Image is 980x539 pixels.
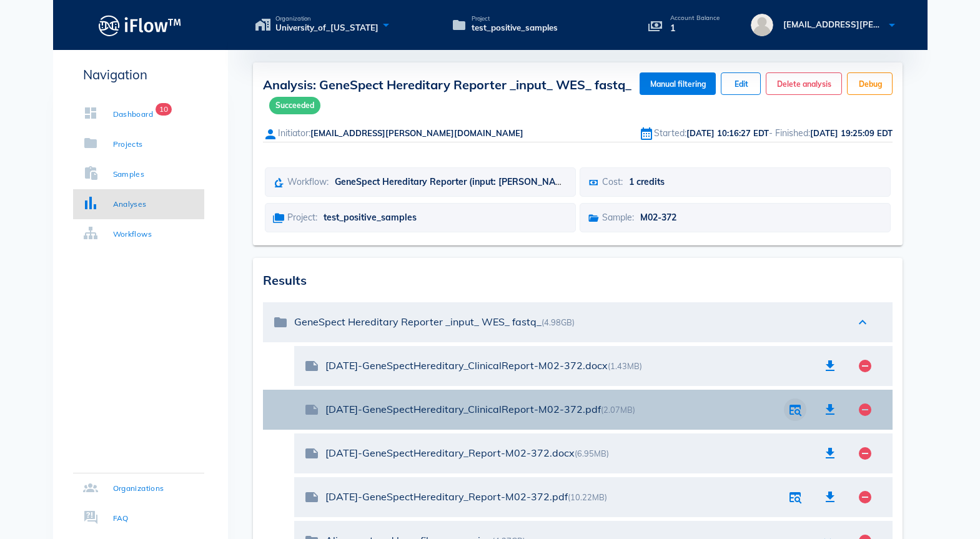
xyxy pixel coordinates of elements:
span: Edit [731,79,750,89]
span: Succeeded [269,97,320,114]
span: (2.07MB) [601,405,635,415]
div: Dashboard [113,108,154,121]
div: FAQ [113,512,129,525]
i: note [304,490,319,505]
span: test_positive_samples [324,212,417,223]
a: Logo [53,11,228,39]
p: 1 [670,21,720,35]
span: Results [263,272,307,288]
span: (6.95MB) [575,448,609,458]
span: Sample: [602,212,634,223]
div: Samples [113,168,145,180]
span: Started: [654,127,686,139]
span: University_of_[US_STATE] [275,22,379,34]
div: Projects [113,138,143,151]
span: Debug [858,79,881,89]
i: remove_circle [858,359,873,373]
span: M02-372 [640,212,676,223]
span: Project: [287,212,317,223]
div: [DATE]-GeneSpectHereditary_Report-M02-372.pdf [325,491,778,503]
span: Manual filtering [650,79,706,89]
div: [DATE]-GeneSpectHereditary_ClinicalReport-M02-372.docx [325,360,813,372]
span: - Finished: [769,127,810,139]
span: [EMAIL_ADDRESS][PERSON_NAME][DOMAIN_NAME] [310,128,523,138]
div: [DATE]-GeneSpectHereditary_Report-M02-372.docx [325,447,813,459]
img: avatar.16069ca8.svg [751,14,773,36]
span: GeneSpect Hereditary Reporter (input: [PERSON_NAME], fastq) [335,176,601,187]
i: note [304,359,319,373]
button: Delete analysis [766,72,842,95]
span: Initiator: [278,127,310,139]
span: Badge [156,103,172,116]
div: Organizations [113,482,164,495]
button: Debug [847,72,892,95]
span: Analysis: GeneSpect Hereditary Reporter _input_ WES_ fastq_ [263,77,631,111]
span: Cost: [602,176,623,187]
i: remove_circle [858,446,873,461]
span: Project [472,16,558,22]
p: Account Balance [670,15,720,21]
span: [DATE] 19:25:09 EDT [810,128,893,138]
div: Analyses [113,198,147,210]
span: Organization [275,16,379,22]
span: (4.98GB) [542,317,575,327]
button: Manual filtering [640,72,716,95]
span: (10.22MB) [568,492,607,502]
i: remove_circle [858,402,873,417]
span: (1.43MB) [608,361,642,371]
i: folder [273,315,288,330]
div: Workflows [113,228,152,240]
span: 1 credits [629,176,665,187]
div: [DATE]-GeneSpectHereditary_ClinicalReport-M02-372.pdf [325,403,778,415]
span: [DATE] 10:16:27 EDT [686,128,769,138]
p: Navigation [73,65,204,84]
i: note [304,402,319,417]
button: Edit [721,72,761,95]
i: remove_circle [858,490,873,505]
div: GeneSpect Hereditary Reporter _input_ WES_ fastq_ [294,316,843,328]
i: expand_less [855,315,870,330]
span: Delete analysis [776,79,831,89]
span: Workflow: [287,176,329,187]
i: note [304,446,319,461]
span: test_positive_samples [472,22,558,34]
